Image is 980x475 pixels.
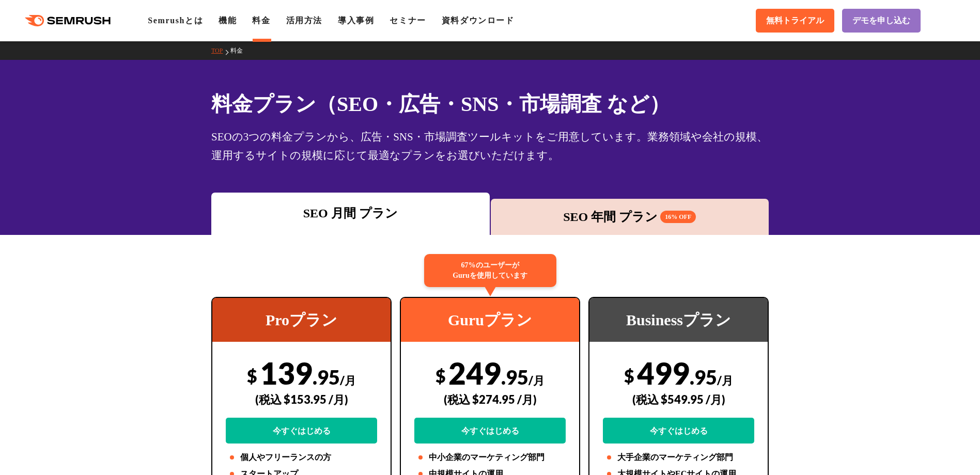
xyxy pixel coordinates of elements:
h1: 料金プラン（SEO・広告・SNS・市場調査 など） [211,89,769,119]
a: 資料ダウンロード [442,16,515,25]
li: 大手企業のマーケティング部門 [603,451,754,464]
div: (税込 $549.95 /月) [603,381,754,418]
div: 139 [226,355,377,444]
a: セミナー [390,16,426,25]
a: 導入事例 [338,16,374,25]
a: デモを申し込む [842,9,921,33]
div: (税込 $274.95 /月) [414,381,566,418]
a: 活用方法 [286,16,322,25]
div: 249 [414,355,566,444]
a: 料金 [252,16,270,25]
div: (税込 $153.95 /月) [226,381,377,418]
span: 16% OFF [660,211,696,223]
span: $ [624,365,634,386]
div: Proプラン [212,298,391,342]
span: /月 [528,373,545,387]
span: 無料トライアル [766,15,824,26]
span: .95 [690,365,717,389]
span: $ [435,365,446,386]
div: 67%のユーザーが Guruを使用しています [424,254,556,287]
div: SEO 月間 プラン [216,204,485,223]
span: デモを申し込む [852,15,910,26]
li: 中小企業のマーケティング部門 [414,451,566,464]
span: /月 [340,373,356,387]
a: 料金 [230,47,251,54]
span: $ [247,365,257,386]
a: TOP [211,47,230,54]
div: Guruプラン [401,298,579,342]
div: Businessプラン [589,298,768,342]
span: .95 [501,365,528,389]
a: 機能 [219,16,237,25]
a: 今すぐはじめる [226,418,377,444]
div: 499 [603,355,754,444]
li: 個人やフリーランスの方 [226,451,377,464]
a: 今すぐはじめる [603,418,754,444]
a: 無料トライアル [756,9,834,33]
span: /月 [717,373,733,387]
a: 今すぐはじめる [414,418,566,444]
div: SEO 年間 プラン [496,208,764,226]
span: .95 [313,365,340,389]
div: SEOの3つの料金プランから、広告・SNS・市場調査ツールキットをご用意しています。業務領域や会社の規模、運用するサイトの規模に応じて最適なプランをお選びいただけます。 [211,128,769,165]
a: Semrushとは [148,16,203,25]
